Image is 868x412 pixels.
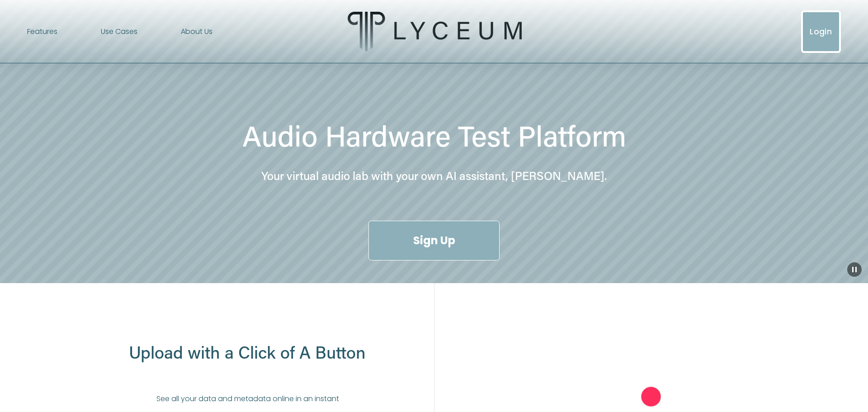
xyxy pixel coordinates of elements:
[101,24,137,39] a: folder dropdown
[801,10,841,53] a: Login
[181,24,212,39] a: About Us
[164,118,704,153] h1: Audio Hardware Test Platform
[164,168,704,184] h4: Your virtual audio lab with your own AI assistant, [PERSON_NAME].
[129,393,366,406] p: See all your data and metadata online in an instant
[101,25,137,38] span: Use Cases
[27,25,57,38] span: Features
[348,12,522,52] img: Lyceum
[847,262,862,277] button: Pause Background
[27,24,57,39] a: folder dropdown
[368,221,500,260] a: Sign Up
[129,343,366,360] h1: Upload with a Click of A Button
